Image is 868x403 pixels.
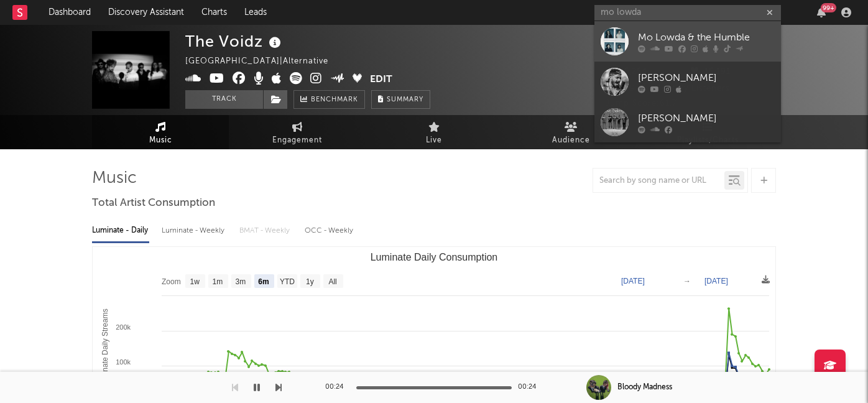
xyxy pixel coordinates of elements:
[426,133,442,148] span: Live
[621,277,645,285] text: [DATE]
[638,70,775,85] div: [PERSON_NAME]
[162,277,181,286] text: Zoom
[185,90,263,109] button: Track
[92,196,215,211] span: Total Artist Consumption
[370,72,392,88] button: Edit
[683,277,691,285] text: →
[704,277,728,285] text: [DATE]
[293,90,365,109] a: Benchmark
[101,308,109,387] text: Luminate Daily Streams
[371,90,430,109] button: Summary
[325,380,350,395] div: 00:24
[306,277,314,286] text: 1y
[305,220,354,241] div: OCC - Weekly
[258,277,269,286] text: 6m
[821,3,836,12] div: 99 +
[594,62,781,102] a: [PERSON_NAME]
[149,133,172,148] span: Music
[502,115,639,149] a: Audience
[366,115,502,149] a: Live
[594,5,781,21] input: Search for artists
[236,277,246,286] text: 3m
[638,30,775,45] div: Mo Lowda & the Humble
[213,277,223,286] text: 1m
[552,133,590,148] span: Audience
[593,176,724,186] input: Search by song name or URL
[229,115,366,149] a: Engagement
[387,96,423,103] span: Summary
[328,277,336,286] text: All
[92,220,149,241] div: Luminate - Daily
[272,133,322,148] span: Engagement
[190,277,200,286] text: 1w
[594,21,781,62] a: Mo Lowda & the Humble
[185,54,343,69] div: [GEOGRAPHIC_DATA] | Alternative
[617,382,672,393] div: Bloody Madness
[162,220,227,241] div: Luminate - Weekly
[638,111,775,126] div: [PERSON_NAME]
[92,115,229,149] a: Music
[371,252,498,262] text: Luminate Daily Consumption
[518,380,543,395] div: 00:24
[594,102,781,142] a: [PERSON_NAME]
[116,323,131,331] text: 200k
[280,277,295,286] text: YTD
[311,93,358,108] span: Benchmark
[185,31,284,52] div: The Voidz
[817,7,826,17] button: 99+
[116,358,131,366] text: 100k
